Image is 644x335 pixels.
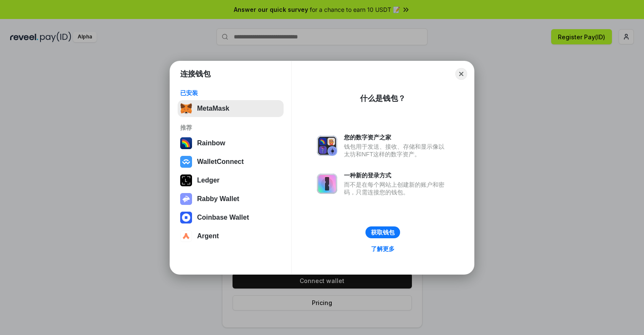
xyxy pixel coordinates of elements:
button: Coinbase Wallet [178,209,284,226]
div: Ledger [197,177,219,184]
div: 一种新的登录方式 [344,172,449,179]
div: Argent [197,232,219,240]
div: Rainbow [197,139,225,147]
a: 了解更多 [366,243,400,254]
button: Ledger [178,172,284,189]
img: svg+xml,%3Csvg%20width%3D%22120%22%20height%3D%22120%22%20viewBox%3D%220%200%20120%20120%22%20fil... [180,137,192,149]
img: svg+xml,%3Csvg%20xmlns%3D%22http%3A%2F%2Fwww.w3.org%2F2000%2Fsvg%22%20fill%3D%22none%22%20viewBox... [317,136,337,156]
button: Close [455,68,467,80]
div: 您的数字资产之家 [344,133,449,141]
div: Coinbase Wallet [197,214,249,221]
button: Rabby Wallet [178,191,284,207]
img: svg+xml,%3Csvg%20xmlns%3D%22http%3A%2F%2Fwww.w3.org%2F2000%2Fsvg%22%20fill%3D%22none%22%20viewBox... [180,193,192,205]
div: 钱包用于发送、接收、存储和显示像以太坊和NFT这样的数字资产。 [344,143,449,158]
div: 获取钱包 [371,229,395,236]
div: WalletConnect [197,158,244,166]
button: MetaMask [178,100,284,117]
img: svg+xml,%3Csvg%20fill%3D%22none%22%20height%3D%2233%22%20viewBox%3D%220%200%2035%2033%22%20width%... [180,103,192,114]
h1: 连接钱包 [180,69,211,79]
div: 什么是钱包？ [360,93,406,103]
img: svg+xml,%3Csvg%20xmlns%3D%22http%3A%2F%2Fwww.w3.org%2F2000%2Fsvg%22%20width%3D%2228%22%20height%3... [180,174,192,186]
div: 已安装 [180,89,281,97]
button: WalletConnect [178,153,284,170]
div: Rabby Wallet [197,195,239,203]
button: 获取钱包 [365,226,400,238]
div: 而不是在每个网站上创建新的账户和密码，只需连接您的钱包。 [344,181,449,196]
div: 推荐 [180,124,281,131]
img: svg+xml,%3Csvg%20width%3D%2228%22%20height%3D%2228%22%20viewBox%3D%220%200%2028%2028%22%20fill%3D... [180,156,192,168]
div: 了解更多 [371,245,395,253]
button: Rainbow [178,135,284,152]
img: svg+xml,%3Csvg%20width%3D%2228%22%20height%3D%2228%22%20viewBox%3D%220%200%2028%2028%22%20fill%3D... [180,230,192,242]
img: svg+xml,%3Csvg%20width%3D%2228%22%20height%3D%2228%22%20viewBox%3D%220%200%2028%2028%22%20fill%3D... [180,212,192,223]
div: MetaMask [197,105,229,112]
img: svg+xml,%3Csvg%20xmlns%3D%22http%3A%2F%2Fwww.w3.org%2F2000%2Fsvg%22%20fill%3D%22none%22%20viewBox... [317,174,337,194]
button: Argent [178,228,284,245]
